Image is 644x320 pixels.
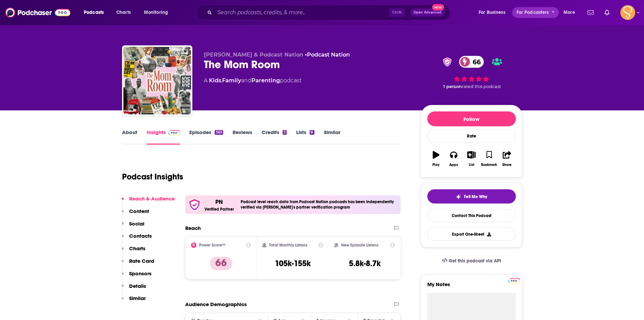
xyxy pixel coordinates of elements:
span: More [564,8,575,17]
button: Open AdvancedNew [410,8,445,17]
div: Play [432,163,439,167]
span: Open Advanced [413,11,442,14]
span: and [241,77,252,84]
button: Rate Card [122,258,154,270]
p: Contacts [129,233,152,239]
span: For Podcasters [517,8,549,17]
img: The Mom Room [123,47,191,114]
span: Tell Me Why [464,194,487,199]
span: • [305,51,350,58]
h2: Reach [185,225,201,231]
p: Rate Card [129,258,154,264]
span: Logged in as RebeccaAtkinson [620,5,635,20]
a: Charts [112,7,135,18]
span: , [221,77,222,84]
span: Monitoring [144,8,168,17]
button: Follow [427,111,516,126]
img: Podchaser Pro [508,278,520,283]
p: Content [129,208,149,214]
div: 3 [283,130,287,135]
button: open menu [139,7,177,18]
img: verified Badge [441,58,454,66]
span: Podcasts [84,8,104,17]
a: InsightsPodchaser Pro [147,129,180,145]
div: Share [502,163,511,167]
button: open menu [474,7,514,18]
a: Contact This Podcast [427,209,516,222]
a: Parenting [252,77,280,84]
a: Similar [324,129,340,145]
span: rated this podcast [462,84,501,89]
button: Details [122,283,146,295]
button: Contacts [122,233,152,245]
p: Reach & Audience [129,195,175,202]
a: Podcast Nation [307,51,350,58]
p: Sponsors [129,270,151,277]
button: Charts [122,245,145,258]
p: Social [129,220,144,227]
span: Get this podcast via API [449,258,501,264]
img: verfied icon [188,198,201,211]
span: 66 [466,56,484,68]
div: Search podcasts, credits, & more... [202,5,457,20]
button: Show profile menu [620,5,635,20]
h3: 105k-155k [275,258,311,269]
button: Similar [122,295,146,307]
button: open menu [79,7,113,18]
button: Apps [445,147,462,171]
h3: 5.8k-8.7k [349,258,381,269]
p: PN [215,198,223,206]
img: Podchaser - Follow, Share and Rate Podcasts [5,6,70,19]
p: Details [129,283,146,289]
p: Charts [129,245,145,252]
label: My Notes [427,281,516,293]
h5: Verified Partner [205,207,234,211]
p: 66 [210,257,232,270]
button: open menu [559,7,583,18]
div: 563 [215,130,223,135]
a: Get this podcast via API [436,253,507,269]
button: open menu [512,7,559,18]
p: Similar [129,295,146,301]
span: For Business [479,8,505,17]
a: Credits3 [262,129,287,145]
button: Bookmark [480,147,498,171]
a: 66 [459,56,484,68]
h4: Podcast level reach data from Podcast Nation podcasts has been independently verified via [PERSON... [241,199,398,210]
button: Social [122,220,144,233]
a: About [122,129,137,145]
span: New [432,4,444,10]
button: Sponsors [122,270,151,283]
div: 8 [310,130,314,135]
a: Show notifications dropdown [602,7,612,18]
h1: Podcast Insights [122,172,183,182]
a: Reviews [233,129,252,145]
div: Rate [427,129,516,143]
button: Reach & Audience [122,195,175,208]
span: [PERSON_NAME] & Podcast Nation [204,51,303,58]
button: Export One-Sheet [427,228,516,241]
h2: New Episode Listens [341,243,378,248]
button: List [462,147,480,171]
img: Podchaser Pro [168,130,180,135]
button: Content [122,208,149,220]
button: tell me why sparkleTell Me Why [427,189,516,204]
span: Ctrl K [389,8,405,17]
a: Episodes563 [189,129,223,145]
button: Play [427,147,445,171]
div: Apps [449,163,458,167]
h2: Power Score™ [199,243,225,248]
a: Lists8 [296,129,314,145]
div: verified Badge66 1 personrated this podcast [421,51,522,93]
a: Kids [209,77,221,84]
img: tell me why sparkle [456,194,461,199]
button: Share [498,147,516,171]
a: Show notifications dropdown [585,7,596,18]
div: List [469,163,474,167]
div: Bookmark [481,163,497,167]
a: Pro website [508,277,520,283]
span: Charts [116,8,131,17]
a: Family [222,77,241,84]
